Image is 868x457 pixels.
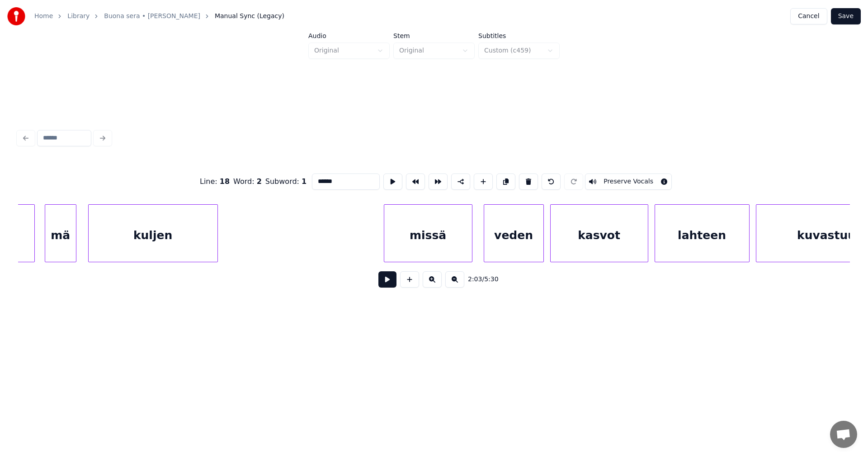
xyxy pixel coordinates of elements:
a: Library [67,12,90,21]
a: Home [34,12,53,21]
label: Subtitles [478,33,560,39]
span: 1 [302,177,307,186]
nav: breadcrumb [34,12,284,21]
a: Buona sera • [PERSON_NAME] [104,12,200,21]
img: youka [7,7,25,25]
a: Avoin keskustelu [830,421,857,448]
div: Word : [233,176,262,187]
span: 18 [220,177,230,186]
span: Manual Sync (Legacy) [215,12,284,21]
button: Save [831,8,861,24]
div: / [468,275,490,284]
span: 2:03 [468,275,482,284]
button: Toggle [585,173,672,190]
span: 2 [257,177,262,186]
button: Cancel [790,8,827,24]
div: Line : [200,176,230,187]
div: Subword : [265,176,307,187]
label: Stem [393,33,475,39]
span: 5:30 [484,275,498,284]
label: Audio [308,33,390,39]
